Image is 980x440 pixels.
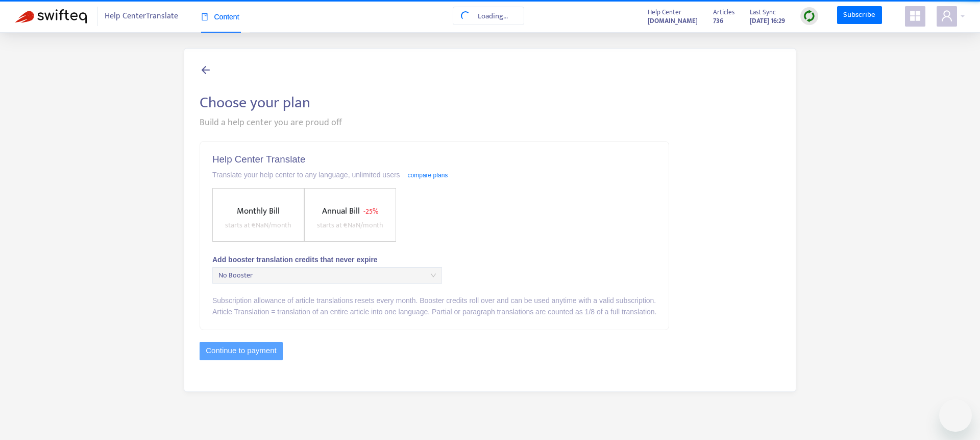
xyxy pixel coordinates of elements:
[648,15,698,27] a: [DOMAIN_NAME]
[909,10,921,22] span: appstore
[803,10,816,22] img: sync.dc5367851b00ba804db3.png
[200,94,780,112] h2: Choose your plan
[322,204,360,218] span: Annual Bill
[200,116,780,130] div: Build a help center you are proud off
[201,13,208,20] span: book
[939,399,972,432] iframe: Button to launch messaging window
[212,306,656,317] div: Article Translation = translation of an entire article into one language. Partial or paragraph tr...
[201,13,239,21] span: Content
[317,219,383,231] span: starts at € NaN /month
[408,172,448,179] a: compare plans
[15,9,87,24] img: Swifteq
[212,169,656,180] div: Translate your help center to any language, unlimited users
[237,204,280,218] span: Monthly Bill
[200,342,283,360] button: Continue to payment
[225,219,291,231] span: starts at € NaN /month
[648,7,681,18] span: Help Center
[750,15,785,27] strong: [DATE] 16:29
[941,10,953,22] span: user
[750,7,776,18] span: Last Sync
[363,205,378,217] span: - 25%
[713,15,723,27] strong: 736
[212,254,656,265] div: Add booster translation credits that never expire
[713,7,734,18] span: Articles
[837,6,882,25] a: Subscribe
[218,268,436,283] span: No Booster
[212,154,656,166] h5: Help Center Translate
[212,295,656,306] div: Subscription allowance of article translations resets every month. Booster credits roll over and ...
[105,7,178,26] span: Help Center Translate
